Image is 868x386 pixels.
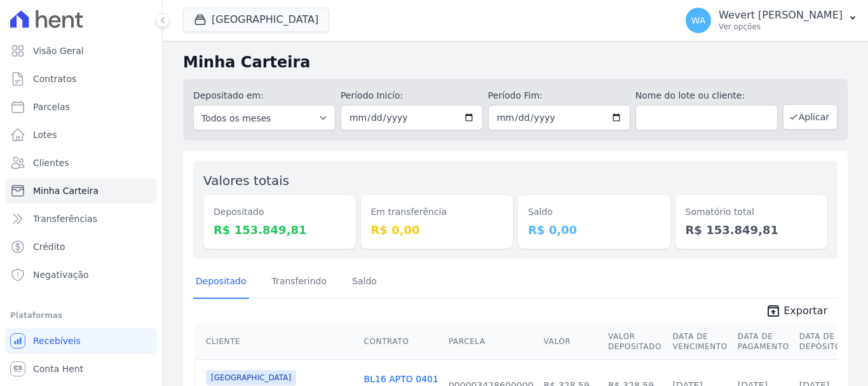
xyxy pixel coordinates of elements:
[206,370,296,385] span: [GEOGRAPHIC_DATA]
[783,104,837,130] button: Aplicar
[5,38,157,64] a: Visão Geral
[528,221,660,238] dd: R$ 0,00
[783,303,827,319] span: Exportar
[756,303,837,321] a: unarchive Exportar
[371,205,503,219] dt: Em transferência
[5,356,157,382] a: Conta Hent
[203,173,289,188] label: Valores totais
[5,328,157,354] a: Recebíveis
[33,334,81,347] span: Recebíveis
[341,89,483,102] label: Período Inicío:
[183,8,329,32] button: [GEOGRAPHIC_DATA]
[214,205,346,219] dt: Depositado
[10,308,152,323] div: Plataformas
[539,324,603,360] th: Valor
[675,3,868,38] button: WA Wevert [PERSON_NAME] Ver opções
[33,268,89,281] span: Negativação
[183,51,848,74] h2: Minha Carteira
[33,212,97,225] span: Transferências
[5,234,157,259] a: Crédito
[371,221,503,238] dd: R$ 0,00
[269,266,330,299] a: Transferindo
[733,324,794,360] th: Data de Pagamento
[33,184,98,197] span: Minha Carteira
[488,89,630,102] label: Período Fim:
[349,266,379,299] a: Saldo
[667,324,732,360] th: Data de Vencimento
[719,22,843,32] p: Ver opções
[196,324,359,360] th: Cliente
[33,100,70,113] span: Parcelas
[635,89,778,102] label: Nome do lote ou cliente:
[33,156,69,169] span: Clientes
[5,122,157,148] a: Lotes
[359,324,444,360] th: Contrato
[33,240,65,253] span: Crédito
[5,178,157,203] a: Minha Carteira
[33,45,84,57] span: Visão Geral
[193,266,249,299] a: Depositado
[33,362,83,375] span: Conta Hent
[766,303,781,319] i: unarchive
[5,94,157,120] a: Parcelas
[193,90,264,100] label: Depositado em:
[719,9,843,22] p: Wevert [PERSON_NAME]
[5,206,157,231] a: Transferências
[364,374,438,384] a: BL16 APTO 0401
[603,324,667,360] th: Valor Depositado
[214,221,346,238] dd: R$ 153.849,81
[691,16,706,25] span: WA
[794,324,846,360] th: Data de Depósito
[528,205,660,219] dt: Saldo
[686,221,818,238] dd: R$ 153.849,81
[686,205,818,219] dt: Somatório total
[33,128,57,141] span: Lotes
[5,66,157,92] a: Contratos
[5,150,157,176] a: Clientes
[444,324,539,360] th: Parcela
[5,262,157,287] a: Negativação
[33,72,76,85] span: Contratos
